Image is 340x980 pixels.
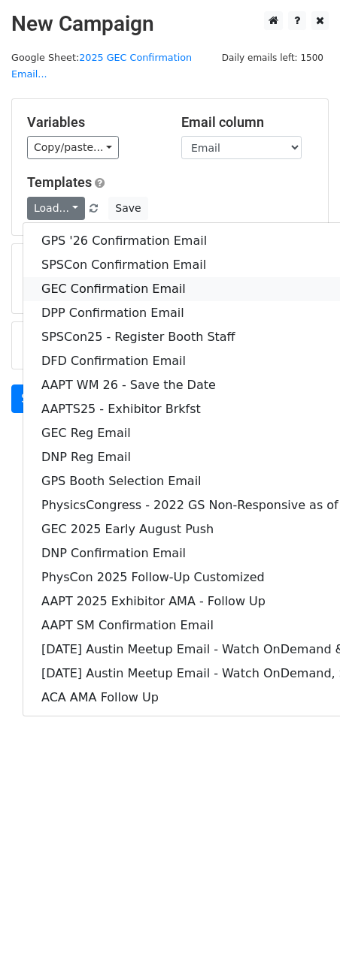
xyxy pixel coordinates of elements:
a: Templates [27,174,92,190]
button: Save [108,197,147,220]
iframe: Chat Widget [265,908,340,980]
a: 2025 GEC Confirmation Email... [11,52,192,80]
a: Load... [27,197,85,220]
small: Google Sheet: [11,52,192,80]
a: Daily emails left: 1500 [217,52,329,63]
span: Daily emails left: 1500 [217,50,329,66]
h2: New Campaign [11,11,329,37]
h5: Variables [27,114,159,131]
a: Send [11,384,61,413]
a: Copy/paste... [27,136,119,159]
h5: Email column [181,114,313,131]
